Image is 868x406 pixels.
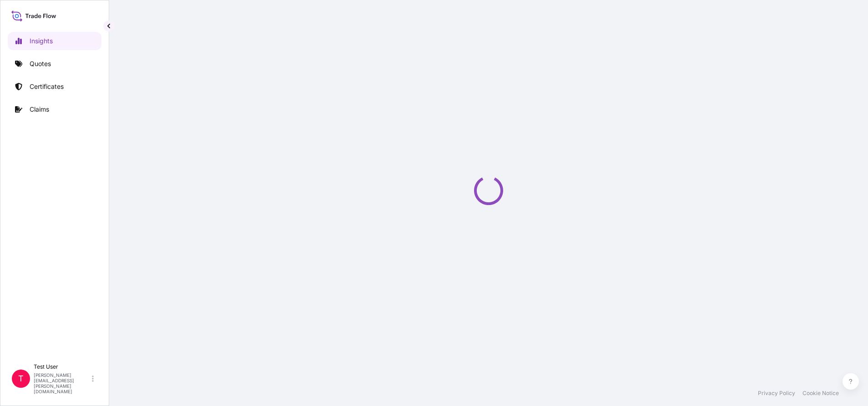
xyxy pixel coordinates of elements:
p: Quotes [30,59,51,68]
p: Certificates [30,82,64,91]
a: Cookie Notice [802,390,839,397]
a: Privacy Policy [758,390,795,397]
a: Insights [8,32,101,50]
a: Certificates [8,77,101,96]
a: Claims [8,100,101,118]
span: T [18,374,24,383]
p: [PERSON_NAME][EMAIL_ADDRESS][PERSON_NAME][DOMAIN_NAME] [34,372,90,394]
p: Test User [34,363,90,370]
a: Quotes [8,55,101,73]
p: Insights [30,36,53,46]
p: Claims [30,105,49,114]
